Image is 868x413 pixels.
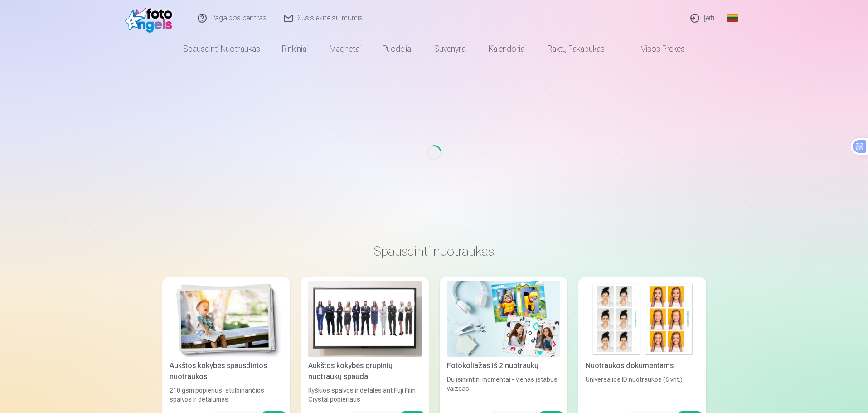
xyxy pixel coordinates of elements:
[166,386,286,404] div: 210 gsm popierius, stulbinančios spalvos ir detalumas
[443,375,564,404] div: Du įsimintini momentai - vienas įstabus vaizdas
[537,36,616,62] a: Raktų pakabukas
[443,360,564,371] div: Fotokoliažas iš 2 nuotraukų
[447,281,560,357] img: Fotokoliažas iš 2 nuotraukų
[170,243,699,259] h3: Spausdinti nuotraukas
[478,36,537,62] a: Kalendoriai
[423,36,478,62] a: Suvenyrai
[305,360,425,382] div: Aukštos kokybės grupinių nuotraukų spauda
[582,375,703,404] div: Universalios ID nuotraukos (6 vnt.)
[170,281,283,357] img: Aukštos kokybės spausdintos nuotraukos
[166,360,286,382] div: Aukštos kokybės spausdintos nuotraukos
[582,360,703,371] div: Nuotraukos dokumentams
[616,36,696,62] a: Visos prekės
[305,386,425,404] div: Ryškios spalvos ir detalės ant Fuji Film Crystal popieriaus
[586,281,699,357] img: Nuotraukos dokumentams
[319,36,372,62] a: Magnetai
[172,36,271,62] a: Spausdinti nuotraukas
[372,36,423,62] a: Puodeliai
[308,281,422,357] img: Aukštos kokybės grupinių nuotraukų spauda
[271,36,319,62] a: Rinkiniai
[125,4,177,33] img: /fa2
